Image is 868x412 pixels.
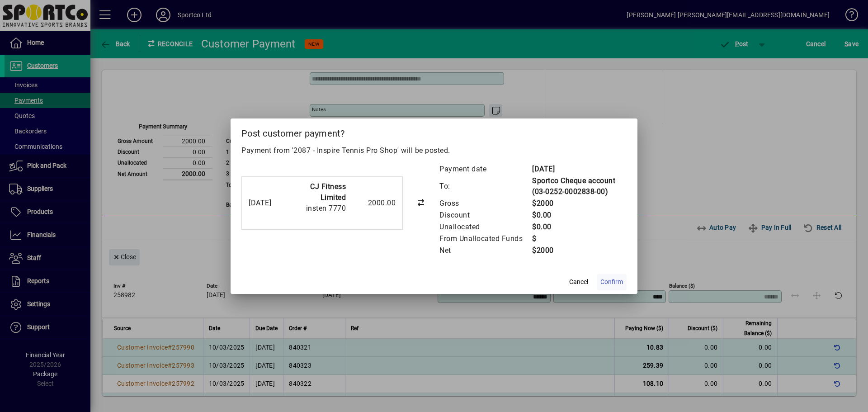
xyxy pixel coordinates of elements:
[532,245,627,256] td: $2000
[249,198,282,208] div: [DATE]
[350,198,396,208] div: 2000.00
[600,277,623,287] span: Confirm
[439,175,532,198] td: To:
[306,204,346,213] span: insten 7770
[241,145,627,156] p: Payment from '2087 - Inspire Tennis Pro Shop' will be posted.
[439,209,532,221] td: Discount
[439,221,532,233] td: Unallocated
[439,233,532,245] td: From Unallocated Funds
[597,274,627,290] button: Confirm
[310,182,346,202] strong: CJ Fitness Limited
[532,163,627,175] td: [DATE]
[532,233,627,245] td: $
[231,118,637,145] h2: Post customer payment?
[532,175,627,198] td: Sportco Cheque account (03-0252-0002838-00)
[532,209,627,221] td: $0.00
[569,277,588,287] span: Cancel
[439,245,532,256] td: Net
[439,163,532,175] td: Payment date
[532,198,627,209] td: $2000
[564,274,593,290] button: Cancel
[439,198,532,209] td: Gross
[532,221,627,233] td: $0.00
